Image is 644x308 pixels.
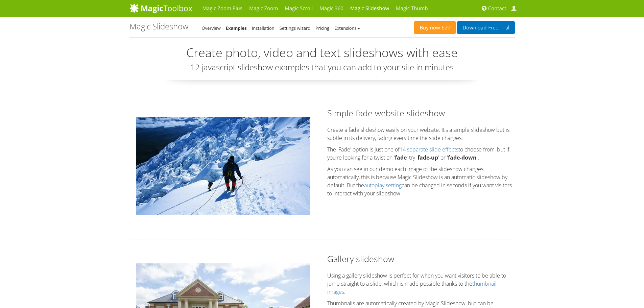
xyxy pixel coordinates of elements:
a: Overview [202,25,221,31]
strong: fade-up [418,154,438,161]
img: MagicToolbox.com - Image tools for your website [129,3,192,13]
a: 14 separate slide effects [400,146,458,153]
a: Examples [226,25,247,31]
p: As you can see in our demo each image of the slideshow changes automatically, this is because Mag... [327,165,515,197]
strong: fade-down [448,154,477,161]
h2: Gallery slideshow [327,253,515,265]
span: Contact [488,5,506,12]
a: thumbnail images [327,280,497,295]
img: Simple fade website slideshow example [136,117,310,215]
a: autoplay setting [364,182,402,189]
a: DownloadFree Trial [457,21,515,34]
a: Installation [252,25,275,31]
a: Extensions [334,25,360,31]
h2: Simple fade website slideshow [327,107,515,119]
a: Pricing [315,25,329,31]
p: Create a fade slideshow easily on your website. It's a simple slideshow but is subtle in its deli... [327,126,515,142]
h2: Create photo, video and text slideshows with ease [129,46,515,60]
p: The 'Fade' option is just one of to choose from, but if you're looking for a twist on ' ' try ' '... [327,145,515,162]
span: £29 [440,25,451,30]
a: Buy now£29 [414,21,456,34]
p: Using a gallery slideshow is perfect for when you want visitors to be able to jump straight to a ... [327,271,515,296]
strong: fade [395,154,407,161]
h3: 12 javascript slideshow examples that you can add to your site in minutes [129,63,515,72]
h1: Magic Slideshow [129,22,188,31]
a: Settings wizard [280,25,311,31]
span: Free Trial [486,25,509,30]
